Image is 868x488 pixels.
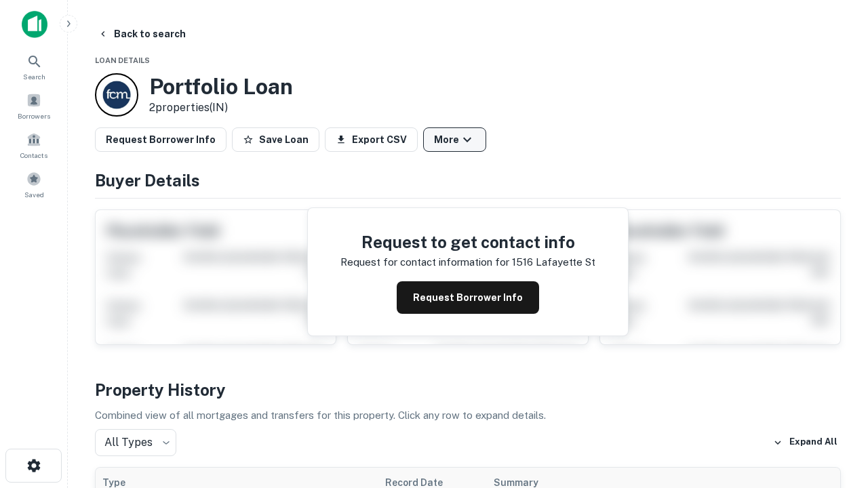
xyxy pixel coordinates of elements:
h4: Property History [95,378,841,402]
button: Request Borrower Info [397,281,539,314]
iframe: Chat Widget [800,336,868,401]
span: Loan Details [95,56,150,64]
a: Contacts [4,127,64,163]
h4: Request to get contact info [340,230,595,254]
span: Saved [24,189,44,200]
button: Expand All [770,432,841,453]
span: Search [23,71,45,82]
div: All Types [95,429,176,456]
img: capitalize-icon.png [22,11,47,38]
span: Contacts [20,150,47,161]
p: Request for contact information for [340,254,509,270]
button: Request Borrower Info [95,127,226,152]
span: Borrowers [18,110,50,121]
a: Borrowers [4,87,64,124]
a: Saved [4,166,64,203]
button: Save Loan [232,127,319,152]
p: 1516 lafayette st [512,254,595,270]
p: Combined view of all mortgages and transfers for this property. Click any row to expand details. [95,407,841,424]
p: 2 properties (IN) [149,100,293,116]
h4: Buyer Details [95,168,841,192]
button: Back to search [92,22,191,46]
button: Export CSV [325,127,418,152]
h3: Portfolio Loan [149,74,293,100]
button: More [423,127,486,152]
a: Search [4,48,64,85]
